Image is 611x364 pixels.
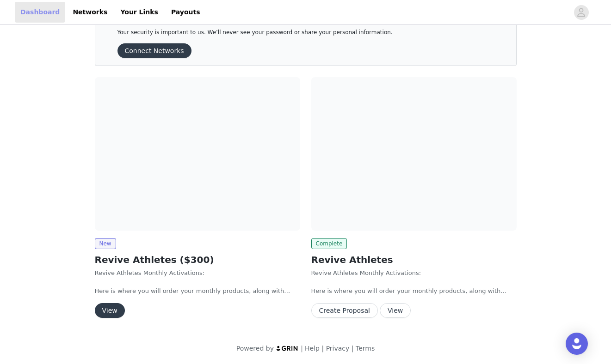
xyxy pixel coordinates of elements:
img: Revive MD [95,77,300,231]
h2: Revive Athletes ($300) [95,253,300,267]
a: Privacy [326,345,350,352]
img: Revive MD [311,77,517,231]
a: Payouts [166,2,206,23]
a: Networks [67,2,113,23]
h2: Revive Athletes [311,253,517,267]
p: Your security is important to us. We’ll never see your password or share your personal information. [117,29,471,36]
button: Create Proposal [311,303,378,318]
p: Revive Athletes Monthly Activations: [95,269,300,278]
span: | [301,345,303,352]
img: logo [276,345,299,351]
div: Open Intercom Messenger [566,333,588,355]
button: Connect Networks [117,43,191,58]
a: Dashboard [15,2,65,23]
p: Here is where you will order your monthly products, along with confirming your monthly deliverabl... [95,286,300,296]
a: View [380,307,411,314]
p: Here is where you will order your monthly products, along with confirming your monthly deliverabl... [311,286,517,296]
div: avatar [577,5,586,20]
span: Complete [311,238,347,249]
a: Help [305,345,320,352]
button: View [95,303,125,318]
a: Your Links [115,2,164,23]
span: New [95,238,116,249]
p: Revive Athletes Monthly Activations: [311,269,517,278]
span: | [321,345,324,352]
a: View [95,307,125,314]
span: | [352,345,354,352]
span: Powered by [236,345,274,352]
button: View [380,303,411,318]
a: Terms [356,345,375,352]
